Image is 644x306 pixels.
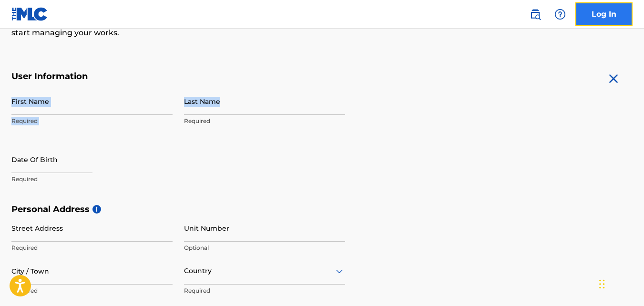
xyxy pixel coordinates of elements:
[599,270,605,298] div: Arrastrar
[11,204,633,215] h5: Personal Address
[92,205,101,214] span: i
[184,117,345,125] p: Required
[554,9,566,20] img: help
[11,7,48,21] img: MLC Logo
[526,5,545,24] a: Public Search
[184,244,345,252] p: Optional
[596,260,644,306] div: Widget de chat
[11,244,173,252] p: Required
[11,175,173,184] p: Required
[11,71,345,82] h5: User Information
[606,71,621,86] img: close
[551,5,570,24] div: Help
[11,286,173,295] p: Required
[11,117,173,125] p: Required
[575,2,633,26] a: Log In
[596,260,644,306] iframe: Chat Widget
[184,286,345,295] p: Required
[530,9,541,20] img: search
